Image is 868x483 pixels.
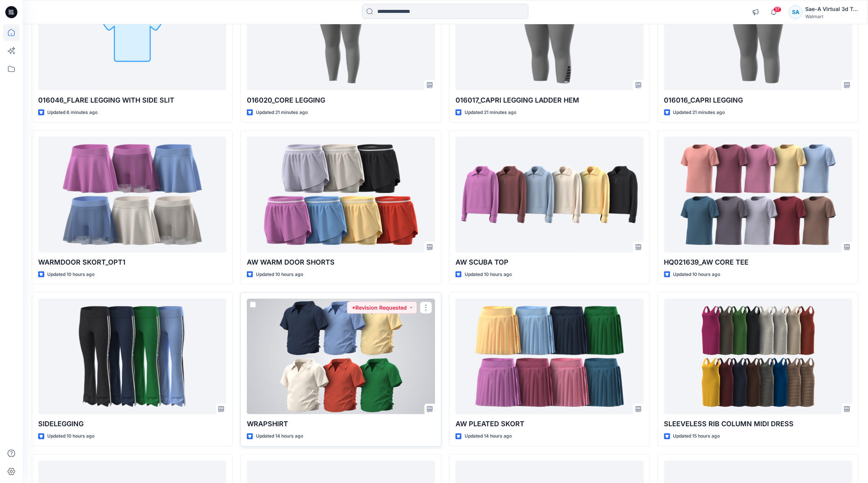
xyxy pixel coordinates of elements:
[806,5,859,14] div: Sae-A Virtual 3d Team
[38,257,226,268] p: WARMDOOR SKORT_OPT1
[247,257,435,268] p: AW WARM DOOR SHORTS
[247,95,435,106] p: 016020_CORE LEGGING
[664,299,852,414] a: SLEEVELESS RIB COLUMN MIDI DRESS
[456,257,644,268] p: AW SCUBA TOP
[456,137,644,252] a: AW SCUBA TOP
[673,271,721,279] p: Updated 10 hours ago
[47,109,98,117] p: Updated 6 minutes ago
[456,419,644,430] p: AW PLEATED SKORT
[465,433,512,441] p: Updated 14 hours ago
[247,137,435,252] a: AW WARM DOOR SHORTS
[465,109,516,117] p: Updated 21 minutes ago
[47,433,95,441] p: Updated 10 hours ago
[38,137,226,252] a: WARMDOOR SKORT_OPT1
[664,257,852,268] p: HQ021639_AW CORE TEE
[773,6,782,12] span: 17
[806,14,859,19] div: Walmart
[247,299,435,414] a: WRAPSHIRT
[673,109,725,117] p: Updated 21 minutes ago
[38,95,226,106] p: 016046_FLARE LEGGING WITH SIDE SLIT
[38,419,226,430] p: SIDELEGGING
[456,95,644,106] p: 016017_CAPRI LEGGING LADDER HEM
[664,137,852,252] a: HQ021639_AW CORE TEE
[664,419,852,430] p: SLEEVELESS RIB COLUMN MIDI DRESS
[465,271,512,279] p: Updated 10 hours ago
[256,271,303,279] p: Updated 10 hours ago
[247,419,435,430] p: WRAPSHIRT
[256,109,308,117] p: Updated 21 minutes ago
[456,299,644,414] a: AW PLEATED SKORT
[38,299,226,414] a: SIDELEGGING
[789,5,803,19] div: SA
[256,433,303,441] p: Updated 14 hours ago
[47,271,95,279] p: Updated 10 hours ago
[673,433,720,441] p: Updated 15 hours ago
[664,95,852,106] p: 016016_CAPRI LEGGING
